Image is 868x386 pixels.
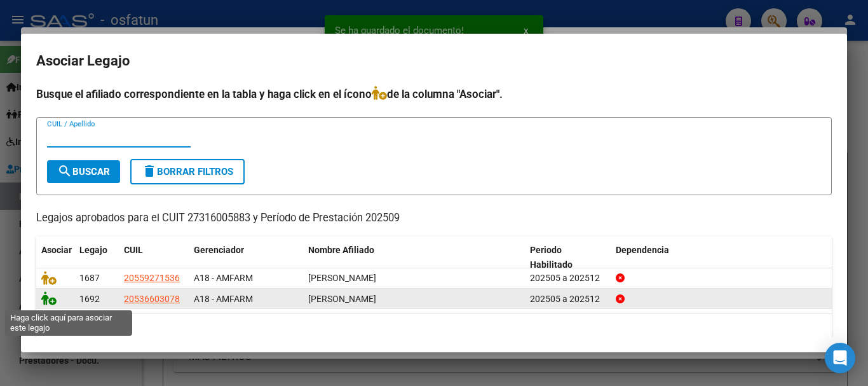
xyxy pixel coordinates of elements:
[79,273,100,283] span: 1687
[308,273,376,283] span: VILLALOBOS AGUSTIN BRUNO
[308,245,374,255] span: Nombre Afiliado
[36,86,832,102] h4: Busque el afiliado correspondiente en la tabla y haga click en el ícono de la columna "Asociar".
[530,292,606,307] div: 202505 a 202512
[47,160,120,183] button: Buscar
[189,237,303,279] datatable-header-cell: Gerenciador
[36,210,832,226] p: Legajos aprobados para el CUIT 27316005883 y Período de Prestación 202509
[130,159,245,184] button: Borrar Filtros
[825,343,855,373] div: Open Intercom Messenger
[36,237,74,279] datatable-header-cell: Asociar
[611,237,832,279] datatable-header-cell: Dependencia
[194,273,253,283] span: A18 - AMFARM
[57,166,110,177] span: Buscar
[119,237,189,279] datatable-header-cell: CUIL
[74,237,119,279] datatable-header-cell: Legajo
[530,245,573,270] span: Periodo Habilitado
[303,237,525,279] datatable-header-cell: Nombre Afiliado
[41,245,72,255] span: Asociar
[142,163,157,179] mat-icon: delete
[79,245,107,255] span: Legajo
[36,314,832,346] div: 2 registros
[616,245,669,255] span: Dependencia
[57,163,72,179] mat-icon: search
[124,294,180,304] span: 20536603078
[124,245,143,255] span: CUIL
[194,245,244,255] span: Gerenciador
[79,294,100,304] span: 1692
[194,294,253,304] span: A18 - AMFARM
[36,49,832,73] h2: Asociar Legajo
[142,166,233,177] span: Borrar Filtros
[530,271,606,286] div: 202505 a 202512
[525,237,611,279] datatable-header-cell: Periodo Habilitado
[308,294,376,304] span: VILLALOBOS CIRO ISAIAS
[124,273,180,283] span: 20559271536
